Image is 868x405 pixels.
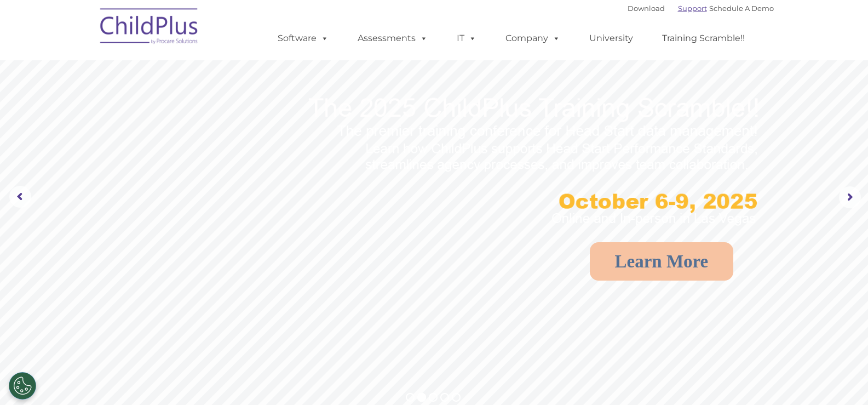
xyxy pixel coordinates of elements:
[267,27,340,49] a: Software
[628,4,774,13] font: |
[495,27,571,49] a: Company
[578,27,644,49] a: University
[651,27,756,49] a: Training Scramble!!
[95,1,204,55] img: ChildPlus by Procare Solutions
[590,242,734,281] a: Learn More
[678,4,707,13] a: Support
[446,27,487,49] a: IT
[628,4,665,13] a: Download
[709,4,774,13] a: Schedule A Demo
[347,27,439,49] a: Assessments
[9,372,36,400] button: Cookies Settings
